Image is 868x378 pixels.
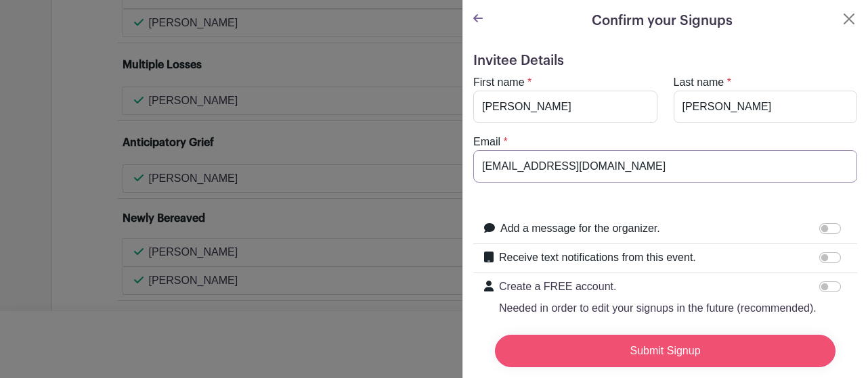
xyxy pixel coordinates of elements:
[841,11,857,27] button: Close
[495,335,836,367] input: Submit Signup
[473,74,525,91] label: First name
[674,74,724,91] label: Last name
[499,300,817,316] p: Needed in order to edit your signups in the future (recommended).
[473,53,857,69] h5: Invitee Details
[499,279,817,295] p: Create a FREE account.
[499,250,696,266] label: Receive text notifications from this event.
[500,220,660,237] label: Add a message for the organizer.
[592,11,733,31] h5: Confirm your Signups
[473,134,500,150] label: Email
